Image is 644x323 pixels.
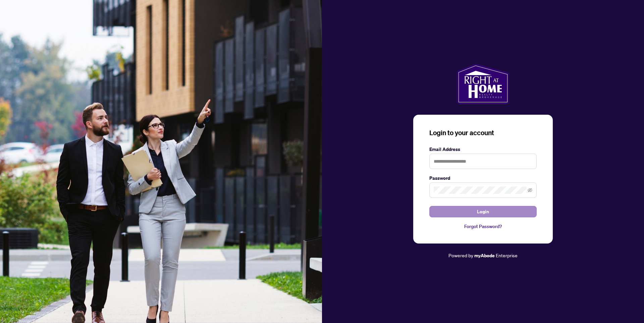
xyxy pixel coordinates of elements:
img: ma-logo [457,64,509,104]
h3: Login to your account [429,128,537,138]
span: Login [477,206,489,217]
a: Forgot Password? [429,223,537,230]
span: Powered by [448,252,473,258]
label: Password [429,174,537,182]
a: myAbode [474,252,495,259]
span: eye-invisible [528,188,532,193]
button: Login [429,206,537,217]
label: Email Address [429,146,537,153]
span: Enterprise [496,252,518,258]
